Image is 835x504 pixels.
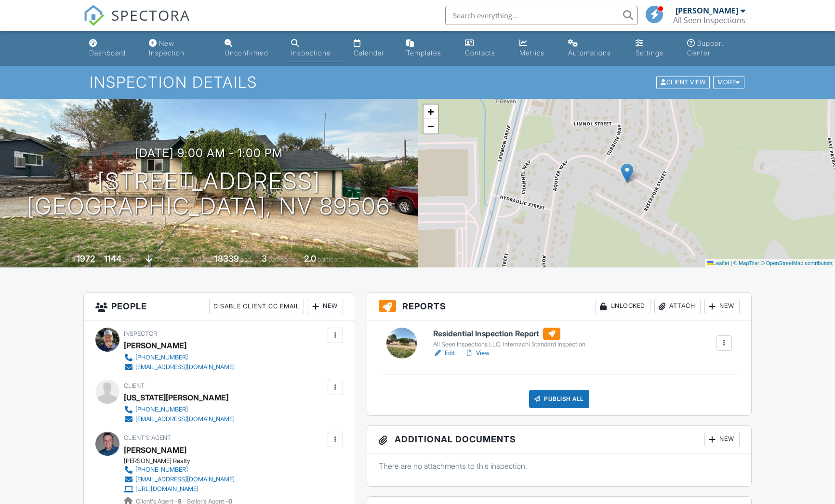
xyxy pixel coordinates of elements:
a: Support Center [683,35,750,62]
a: [EMAIL_ADDRESS][DOMAIN_NAME] [124,475,235,484]
img: The Best Home Inspection Software - Spectora [83,5,105,26]
h1: Inspection Details [90,74,745,91]
span: + [427,106,434,118]
div: Automations [568,49,611,57]
div: New [704,299,740,314]
div: Client View [656,76,710,89]
div: Metrics [519,49,544,57]
div: 1144 [104,253,121,264]
span: bathrooms [318,256,345,263]
div: [PERSON_NAME] [124,338,186,353]
a: Leaflet [707,260,729,266]
a: View [464,348,490,358]
a: Dashboard [85,35,137,62]
span: Inspector [124,330,157,337]
div: More [713,76,744,89]
span: Client [124,382,145,389]
a: [EMAIL_ADDRESS][DOMAIN_NAME] [124,414,235,424]
a: Templates [402,35,453,62]
div: [EMAIL_ADDRESS][DOMAIN_NAME] [135,415,235,423]
div: Templates [406,49,441,57]
div: [PHONE_NUMBER] [135,406,188,413]
a: Edit [433,348,455,358]
a: Zoom in [424,105,438,119]
span: SPECTORA [111,5,190,25]
a: Calendar [350,35,395,62]
div: [US_STATE][PERSON_NAME] [124,390,228,405]
div: Support Center [687,39,724,57]
a: [EMAIL_ADDRESS][DOMAIN_NAME] [124,362,235,372]
div: Disable Client CC Email [209,299,304,314]
a: SPECTORA [83,13,190,33]
img: Marker [621,163,633,183]
div: Settings [636,49,663,57]
div: [PERSON_NAME] [676,6,738,15]
a: [PHONE_NUMBER] [124,465,235,475]
h1: [STREET_ADDRESS] [GEOGRAPHIC_DATA], NV 89506 [27,169,390,220]
h3: Reports [367,293,751,320]
a: Inspections [287,35,342,62]
div: [EMAIL_ADDRESS][DOMAIN_NAME] [135,476,235,483]
span: | [730,260,732,266]
a: Unconfirmed [221,35,279,62]
div: Contacts [465,49,495,57]
div: [PHONE_NUMBER] [135,466,188,474]
div: [EMAIL_ADDRESS][DOMAIN_NAME] [135,363,235,371]
a: Client View [655,78,712,85]
div: [PHONE_NUMBER] [135,354,188,361]
a: Zoom out [424,119,438,133]
div: New Inspection [149,39,185,57]
span: − [427,120,434,132]
a: © OpenStreetMap contributors [761,260,833,266]
div: 3 [262,253,267,264]
span: sq. ft. [123,256,136,263]
div: Attach [654,299,701,314]
a: [PHONE_NUMBER] [124,353,235,362]
div: 1972 [77,253,95,264]
div: All Seen Inspections [673,15,745,25]
div: Calendar [354,49,384,57]
span: bedrooms [268,256,295,263]
a: © MapTiler [733,260,759,266]
div: Dashboard [89,49,126,57]
a: Metrics [516,35,557,62]
a: [PERSON_NAME] [124,443,186,457]
div: 2.0 [304,253,316,264]
h3: [DATE] 9:00 am - 1:00 pm [135,146,283,159]
span: sq.ft. [240,256,252,263]
div: New [308,299,343,314]
span: Lot Size [193,256,213,263]
div: 18339 [214,253,239,264]
div: New [704,432,740,447]
a: Automations (Basic) [564,35,624,62]
h3: People [84,293,355,320]
a: Settings [632,35,676,62]
div: All Seen Inspections LLC, Internachi Standard Inspection [433,341,585,348]
span: Client's Agent [124,434,171,441]
input: Search everything... [445,6,638,25]
div: Unlocked [596,299,650,314]
h6: Residential Inspection Report [433,328,585,340]
div: [URL][DOMAIN_NAME] [135,485,199,493]
h3: Additional Documents [367,426,751,453]
a: [PHONE_NUMBER] [124,405,235,414]
p: There are no attachments to this inspection. [379,461,740,471]
div: [PERSON_NAME] Realty [124,457,242,465]
a: [URL][DOMAIN_NAME] [124,484,235,494]
span: Built [65,256,75,263]
a: Residential Inspection Report All Seen Inspections LLC, Internachi Standard Inspection [433,328,585,349]
div: Unconfirmed [225,49,268,57]
a: Contacts [461,35,508,62]
a: New Inspection [145,35,212,62]
span: crawlspace [154,256,184,263]
div: Inspections [291,49,331,57]
div: Publish All [529,390,589,408]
